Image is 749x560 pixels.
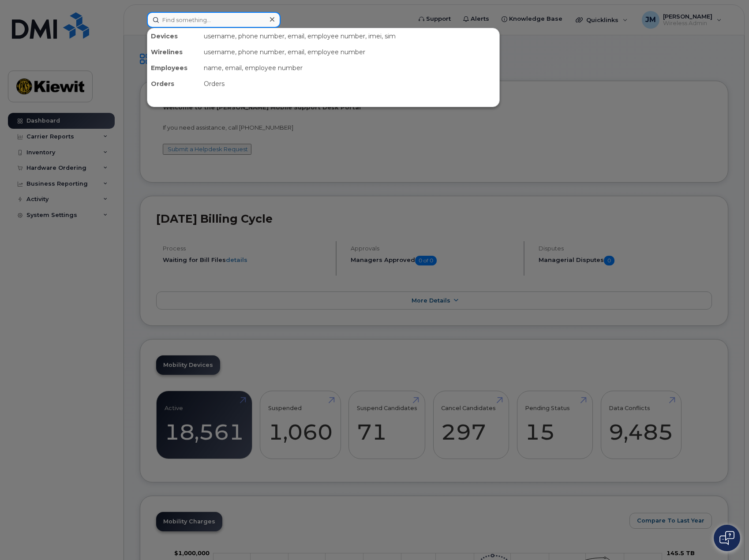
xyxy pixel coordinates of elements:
div: username, phone number, email, employee number [200,44,499,60]
div: Orders [200,76,499,92]
div: username, phone number, email, employee number, imei, sim [200,28,499,44]
div: Wirelines [147,44,200,60]
div: Orders [147,76,200,92]
div: Employees [147,60,200,76]
div: name, email, employee number [200,60,499,76]
div: Devices [147,28,200,44]
img: Open chat [719,531,734,545]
